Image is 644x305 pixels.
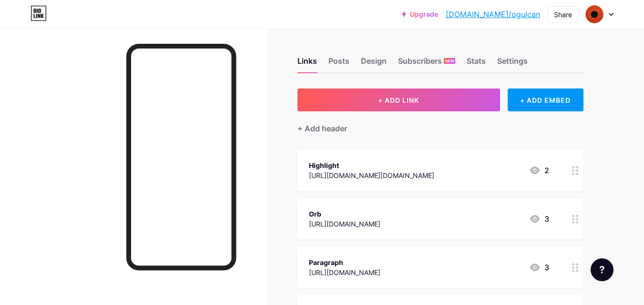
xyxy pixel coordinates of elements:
div: Share [554,10,572,20]
div: [URL][DOMAIN_NAME] [309,219,380,229]
div: Links [297,55,317,72]
div: Subscribers [398,55,455,72]
div: Stats [467,55,486,72]
div: Settings [497,55,528,72]
div: Posts [328,55,349,72]
div: 2 [529,165,549,176]
button: + ADD LINK [297,89,500,111]
a: Upgrade [402,10,438,18]
div: [URL][DOMAIN_NAME] [309,267,380,277]
div: 3 [529,213,549,225]
span: + ADD LINK [378,96,419,104]
div: Highlight [309,160,434,170]
div: 3 [529,262,549,273]
div: Paragraph [309,257,380,267]
div: + ADD EMBED [508,89,583,111]
img: ogulcan [585,5,603,23]
div: + Add header [297,123,347,134]
span: NEW [445,58,454,64]
div: Design [361,55,387,72]
a: [DOMAIN_NAME]/ogulcan [446,9,540,20]
div: [URL][DOMAIN_NAME][DOMAIN_NAME] [309,170,434,180]
div: Orb [309,209,380,219]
